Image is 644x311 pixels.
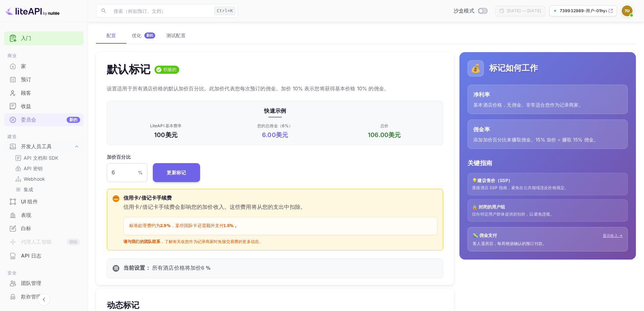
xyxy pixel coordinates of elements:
font: 信用卡/借记卡手续费 [123,195,172,201]
font: 佣金率 [473,126,490,133]
font: 6 % [201,265,210,272]
font: 顾客 [21,90,31,96]
font: 客人退房后，每周根据确认的预订付款。 [473,241,547,246]
font: [DATE] — [DATE] [507,8,541,13]
font: API 文档和 SDK [24,155,58,161]
a: 集成 [15,186,78,193]
a: API 日志 [4,249,84,262]
a: 入门 [21,35,80,42]
font: 1.5% 。 [224,223,239,229]
font: 安全 [7,270,17,275]
font: 6 [282,123,285,128]
font: 基本酒店价格，无佣金。非常适合您作为记录商家。 [473,102,583,108]
a: UI 组件 [4,195,84,208]
font: 默认标记 [107,63,150,77]
font: Webhook [24,176,45,182]
font: 动态标记 [107,300,139,310]
font: 当前设置： [123,265,151,272]
a: 收益 [4,100,84,112]
font: 加价百​​分比 [107,154,131,160]
button: 更新标记 [153,163,200,182]
div: API 日志 [4,249,84,263]
div: UI 组件 [4,195,84,208]
font: 快速示例 [264,107,286,114]
a: 预订 [4,73,84,86]
font: 美元 [388,131,401,138]
font: 6.00 [262,131,276,138]
font: 净利率 [473,91,490,98]
font: 欺诈管理 [21,293,42,300]
font: 委员会 [21,116,36,123]
div: 表现 [4,209,84,222]
input: 0 [107,163,138,182]
font: 美元 [276,131,288,138]
font: 所有酒店价格将加价 [152,265,201,272]
font: 标记如何工作 [489,63,538,73]
a: 白标 [4,222,84,235]
font: ，了解有关在您作为记录商家时免除交易费的更多信息。 [160,239,263,244]
font: % [138,170,143,175]
font: 商业 [7,53,17,58]
font: 100美元 [154,131,177,138]
div: 收益 [4,100,84,113]
a: API 文档和 SDK [15,154,78,161]
font: 更新标记 [167,170,186,175]
input: 搜索（例如预订、文档） [110,4,212,18]
font: 收益 [21,103,31,109]
a: 显示收入 → [603,233,623,239]
font: 标准处理费约为 [129,223,160,229]
font: 测试配置 [166,33,186,39]
div: 入门 [4,31,84,45]
div: 家 [4,60,84,73]
a: 表现 [4,209,84,221]
button: 折叠导航 [38,293,50,306]
font: 白标 [21,225,31,231]
font: 家 [21,63,26,69]
font: 💡建议售价（SSP） [472,178,512,183]
font: LiteAPI 基本费率 [150,123,182,128]
font: 💳 [113,196,118,201]
font: 团队管理 [21,280,42,286]
font: 开发人员工具 [21,143,52,150]
font: ，某些国际卡 [171,223,197,229]
font: 关键指南 [468,159,492,166]
font: 739932989-用户-01hyu.n... [560,8,616,13]
font: Ctrl+K [217,8,233,13]
font: 设置适用于所有酒店价格的默认加价百分比。此加价代表您每次预订的佣金。加价 10% 表示您将获得基本价格 10% 的佣金。 [107,85,389,92]
div: 切换到生产模式 [451,7,490,15]
div: 集成 [12,184,81,194]
div: 顾客 [4,87,84,100]
div: 开发人员工具 [4,141,84,153]
font: 积极的 [163,67,176,72]
font: %） [285,123,293,128]
font: 💰 [471,63,481,73]
font: 遵循酒店 SSP 指南，避免在公共领域违反价格规定。 [472,185,569,190]
font: 集成 [24,186,33,192]
a: Webhook [15,175,78,182]
div: 预订 [4,73,84,86]
font: 沙盒模式 [454,7,474,14]
font: 请与我们的团队联系 [123,239,160,244]
font: 显示收入 → [603,233,623,238]
font: 还需额外支付 [197,223,224,229]
div: 白标 [4,222,84,235]
a: API 密钥 [15,165,78,172]
font: 您的总佣金（ [257,123,282,128]
font: 🔒 封闭的用户组 [472,204,505,209]
font: API 密钥 [24,165,43,171]
a: 欺诈管理 [4,290,84,303]
img: 739932989 用户 [622,5,633,16]
font: 💸 佣金支付 [473,232,497,238]
font: 仅向特定用户群体提供折扣价，以避免违规。 [472,212,554,217]
font: API 日志 [21,252,41,259]
div: 团队管理 [4,277,84,290]
font: 表现 [21,212,31,218]
div: 委员会新的 [4,113,84,127]
font: 配置 [106,33,116,39]
font: 入门 [21,35,31,41]
font: 预订 [21,76,31,83]
img: LiteAPI 徽标 [5,5,59,16]
font: 我 [114,266,118,271]
div: API 文档和 SDK [12,153,81,163]
font: 新的 [69,117,77,122]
